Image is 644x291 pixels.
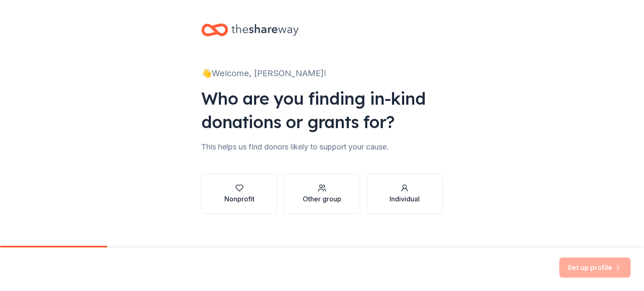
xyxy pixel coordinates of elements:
div: Nonprofit [224,194,254,204]
button: Individual [367,174,443,214]
div: Individual [390,194,420,204]
button: Nonprofit [201,174,277,214]
div: Other group [303,194,341,204]
div: This helps us find donors likely to support your cause. [201,140,443,154]
button: Other group [284,174,360,214]
div: Who are you finding in-kind donations or grants for? [201,87,443,134]
div: 👋 Welcome, [PERSON_NAME]! [201,67,443,80]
